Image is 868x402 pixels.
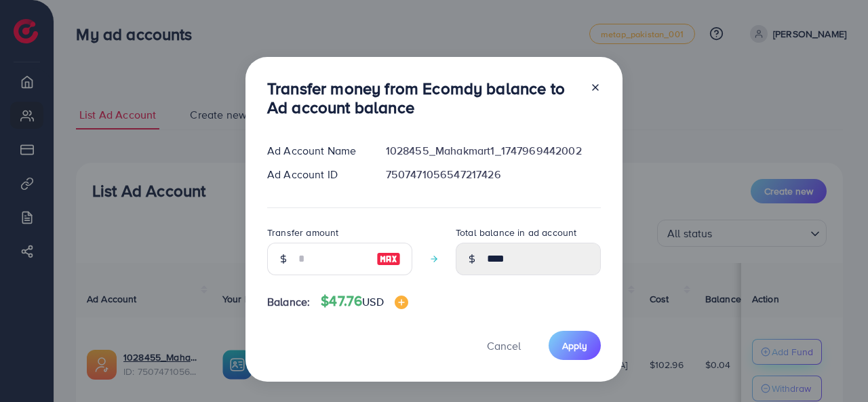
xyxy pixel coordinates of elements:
[256,143,375,159] div: Ad Account Name
[256,167,375,182] div: Ad Account ID
[376,251,401,267] img: image
[549,331,601,360] button: Apply
[456,226,576,239] label: Total balance in ad account
[562,339,587,353] span: Apply
[267,294,310,310] span: Balance:
[321,293,408,310] h4: $47.76
[470,331,538,360] button: Cancel
[362,294,383,309] span: USD
[375,143,612,159] div: 1028455_Mahakmart1_1747969442002
[395,296,408,309] img: image
[487,338,521,353] span: Cancel
[267,79,579,118] h3: Transfer money from Ecomdy balance to Ad account balance
[375,167,612,182] div: 7507471056547217426
[267,226,338,239] label: Transfer amount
